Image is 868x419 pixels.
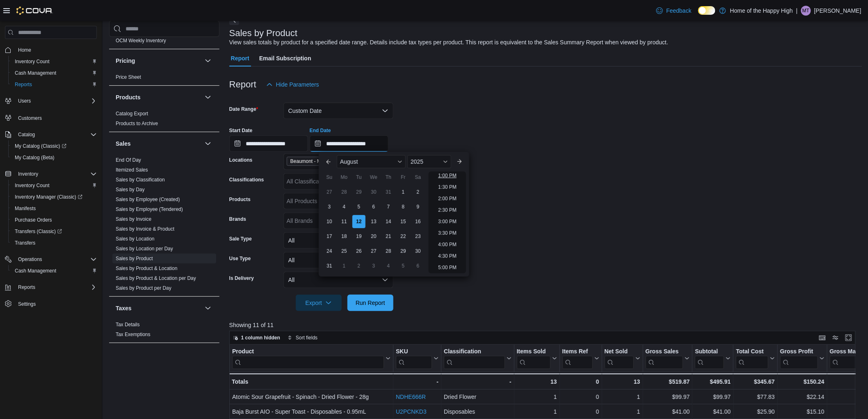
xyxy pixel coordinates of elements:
[116,304,201,312] button: Taxes
[382,259,395,272] div: day-4
[323,200,336,213] div: day-3
[2,95,100,107] button: Users
[411,215,425,228] div: day-16
[11,181,53,190] a: Inventory Count
[352,185,365,199] div: day-29
[338,171,351,184] div: Mo
[411,185,425,199] div: day-2
[15,70,56,76] span: Cash Management
[396,394,426,400] a: NDHE666R
[11,204,97,213] span: Manifests
[11,153,58,163] a: My Catalog (Beta)
[730,6,793,16] p: Home of the Happy High
[229,135,308,152] input: Press the down key to open a popover containing a calendar.
[517,392,557,402] div: 1
[435,217,460,227] li: 3:00 PM
[2,282,100,293] button: Reports
[802,6,809,16] span: MT
[116,93,141,101] h3: Products
[844,333,854,343] button: Enter fullscreen
[109,155,219,296] div: Sales
[18,47,31,53] span: Home
[435,171,460,181] li: 1:00 PM
[15,282,39,292] button: Reports
[116,246,173,252] a: Sales by Location per Day
[411,171,425,184] div: Sa
[323,245,336,258] div: day-24
[356,299,385,307] span: Run Report
[11,192,86,202] a: Inventory Manager (Classic)
[109,109,219,132] div: Products
[18,115,42,121] span: Customers
[396,348,432,369] div: SKU URL
[11,141,97,151] span: My Catalog (Classic)
[116,110,148,117] span: Catalog Export
[11,227,97,236] span: Transfers (Classic)
[8,56,100,67] button: Inventory Count
[814,6,861,16] p: [PERSON_NAME]
[229,196,251,203] label: Products
[698,6,715,15] input: Dark Mode
[338,185,351,199] div: day-28
[11,181,97,190] span: Inventory Count
[11,141,70,151] a: My Catalog (Classic)
[8,180,100,191] button: Inventory Count
[15,169,97,179] span: Inventory
[11,192,97,202] span: Inventory Manager (Classic)
[15,113,45,123] a: Customers
[15,282,97,292] span: Reports
[116,226,174,232] a: Sales by Invoice & Product
[15,268,56,274] span: Cash Management
[15,45,34,55] a: Home
[367,259,380,272] div: day-3
[780,348,818,369] div: Gross Profit
[229,275,254,282] label: Is Delivery
[382,215,395,228] div: day-14
[11,227,65,236] a: Transfers (Classic)
[352,230,365,243] div: day-19
[698,15,699,15] span: Dark Mode
[352,259,365,272] div: day-2
[116,206,183,213] span: Sales by Employee (Tendered)
[116,187,145,192] a: Sales by Day
[407,155,451,168] div: Button. Open the year selector. 2025 is currently selected.
[18,284,35,291] span: Reports
[444,348,505,356] div: Classification
[382,185,395,199] div: day-31
[116,140,131,148] h3: Sales
[429,172,466,273] ul: Time
[15,169,41,179] button: Inventory
[16,7,53,15] img: Cova
[645,377,690,387] div: $519.87
[8,79,100,90] button: Reports
[8,265,100,277] button: Cash Management
[116,245,173,252] span: Sales by Location per Day
[736,348,774,369] button: Total Cost
[283,272,393,288] button: All
[397,245,410,258] div: day-29
[229,216,246,222] label: Brands
[444,392,512,402] div: Dried Flower
[18,301,36,307] span: Settings
[2,44,100,56] button: Home
[231,50,249,66] span: Report
[15,299,39,309] a: Settings
[352,171,365,184] div: Tu
[695,377,731,387] div: $495.91
[229,236,252,242] label: Sale Type
[8,152,100,163] button: My Catalog (Beta)
[8,214,100,226] button: Purchase Orders
[116,38,166,44] a: OCM Weekly Inventory
[116,322,140,327] a: Tax Details
[367,215,380,228] div: day-13
[229,38,668,47] div: View sales totals by product for a specified date range. Details include tax types per product. T...
[11,68,59,78] a: Cash Management
[116,304,132,312] h3: Taxes
[396,348,439,369] button: SKU
[695,348,731,369] button: Subtotal
[263,76,322,93] button: Hide Parameters
[310,127,331,134] label: End Date
[283,252,393,268] button: All
[11,266,97,276] span: Cash Management
[11,266,59,276] a: Cash Management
